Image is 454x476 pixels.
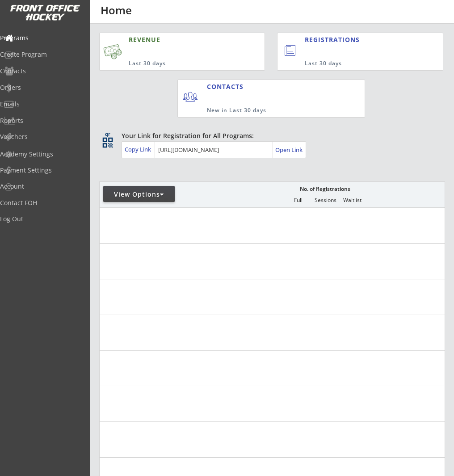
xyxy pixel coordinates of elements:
[101,136,114,149] button: qr_code
[102,131,113,137] div: qr
[129,35,224,44] div: REVENUE
[305,35,403,44] div: REGISTRATIONS
[339,197,366,203] div: Waitlist
[312,197,339,203] div: Sessions
[103,190,175,199] div: View Options
[297,186,353,192] div: No. of Registrations
[275,146,303,154] div: Open Link
[122,131,417,140] div: Your Link for Registration for All Programs:
[125,145,153,153] div: Copy Link
[305,60,406,67] div: Last 30 days
[285,197,311,203] div: Full
[275,143,303,156] a: Open Link
[129,60,224,67] div: Last 30 days
[207,107,323,114] div: New in Last 30 days
[207,82,248,91] div: CONTACTS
